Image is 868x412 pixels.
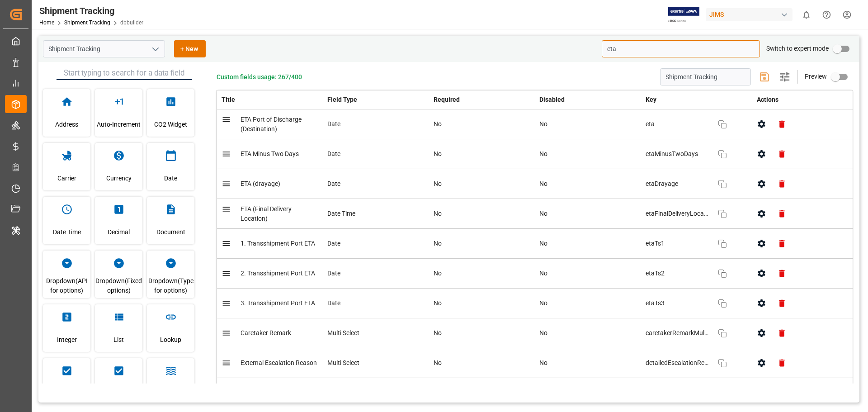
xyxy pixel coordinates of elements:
input: Enter schema title [660,68,751,85]
input: Type to search/select [43,40,165,57]
a: Shipment Tracking [64,19,110,26]
span: Dropdown(API for options) [43,274,90,298]
div: Date [327,239,425,248]
span: ETA Port of Discharge (Destination) [241,116,302,133]
span: etaMinusTwoDays [646,149,709,159]
th: Key [641,90,747,109]
tr: ETA (Final Delivery Location)Date TimeNoNoetaFinalDeliveryLocation [217,199,853,229]
td: No [429,259,535,289]
span: etaTs2 [646,269,709,278]
tr: ETA Port of Discharge (Destination)DateNoNoeta [217,109,853,139]
th: Actions [747,90,853,109]
span: CO2 Widget [154,112,187,137]
span: Port [165,381,177,406]
td: No [429,229,535,259]
th: Disabled [535,90,641,109]
td: No [429,109,535,139]
span: Date [164,166,177,190]
div: Date [327,119,425,129]
div: Date [327,149,425,159]
div: JIMS [706,8,793,21]
tr: External Escalation ReasonMulti SelectNoNodetailedEscalationReason [217,348,853,378]
span: detailedEscalationReason [646,358,709,368]
span: etaTs3 [646,298,709,308]
span: Multi Select [51,381,83,406]
div: Multi Select [327,328,425,338]
td: No [535,259,641,289]
span: Document [156,220,185,244]
td: No [535,348,641,378]
div: Shipment Tracking [39,4,143,18]
img: Exertis%20JAM%20-%20Email%20Logo.jpg_1722504956.jpg [668,7,699,23]
span: External Escalation Reason [241,359,317,366]
td: No [429,139,535,169]
span: Date Time [53,220,81,244]
span: Preview [805,73,827,80]
tr: ETA Minus Two DaysDateNoNoetaMinusTwoDays [217,139,853,169]
span: ETA (drayage) [241,180,280,187]
span: etaTs1 [646,239,709,248]
a: Home [39,19,54,26]
span: Lookup [160,327,181,352]
button: + New [174,40,206,57]
td: No [535,199,641,229]
span: Carrier [57,166,76,190]
span: Dropdown(Fixed options) [95,274,142,298]
span: Caretaker Remark [241,329,291,336]
div: Date Time [327,209,425,218]
tr: 3. Transshipment Port ETADateNoNoetaTs3 [217,289,853,318]
tr: 2. Transshipment Port ETADateNoNoetaTs2 [217,259,853,289]
button: show 0 new notifications [796,5,816,25]
td: No [535,229,641,259]
span: Multi Select(API for options) [95,381,142,406]
span: Currency [106,166,132,190]
tr: MainCarriage Carbon dioxide tank to wheelDecimalNoNomaincarriageCarbonDioxideTankToWheel [217,378,853,408]
td: No [429,169,535,199]
td: No [535,109,641,139]
td: No [429,289,535,318]
td: No [429,378,535,408]
span: Switch to expert mode [766,45,829,52]
span: Auto-Increment [97,112,141,137]
th: Title [217,90,323,109]
button: open menu [148,42,162,56]
div: Date [327,269,425,278]
span: Address [55,112,78,137]
tr: 1. Transshipment Port ETADateNoNoetaTs1 [217,229,853,259]
td: No [429,199,535,229]
tr: Caretaker RemarkMulti SelectNoNocaretakerRemarkMultiselect [217,318,853,348]
span: Custom fields usage: 267/400 [217,72,302,82]
input: Start typing to search for a data field [57,66,192,80]
button: Help Center [816,5,837,25]
span: caretakerRemarkMultiselect [646,328,709,338]
span: eta [646,119,709,129]
div: Date [327,179,425,189]
td: No [535,289,641,318]
span: ETA Minus Two Days [241,150,299,157]
td: No [429,348,535,378]
span: etaFinalDeliveryLocation [646,209,709,218]
input: Search for key/title [602,40,760,57]
button: JIMS [706,6,796,23]
tr: ETA (drayage)DateNoNoetaDrayage [217,169,853,199]
td: No [535,378,641,408]
span: Integer [57,327,77,352]
th: Field Type [323,90,429,109]
td: No [429,318,535,348]
th: Required [429,90,535,109]
td: No [535,318,641,348]
span: Decimal [108,220,130,244]
span: ETA (Final Delivery Location) [241,205,292,222]
span: etaDrayage [646,179,709,189]
span: 3. Transshipment Port ETA [241,299,315,307]
span: 1. Transshipment Port ETA [241,240,315,247]
div: Date [327,298,425,308]
div: Multi Select [327,358,425,368]
td: No [535,139,641,169]
span: 2. Transshipment Port ETA [241,270,315,277]
span: List [113,327,124,352]
span: Dropdown(Type for options) [147,274,194,298]
td: No [535,169,641,199]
